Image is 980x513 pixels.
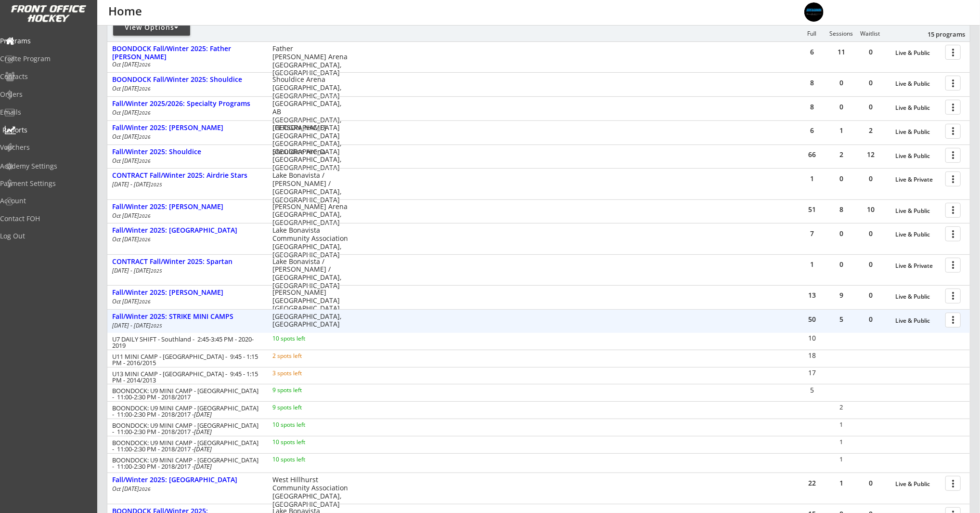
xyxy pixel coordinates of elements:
div: U7 DAILY SHIFT - Southland - 2:45-3:45 PM - 2020-2019 [112,336,259,349]
div: BOONDOCK Fall/Winter 2025: Shouldice [112,76,262,84]
div: 2 [827,404,855,410]
button: more_vert [945,289,961,303]
em: [DATE] [194,462,212,471]
div: 7 [798,230,826,237]
div: 17 [798,369,826,376]
div: 10 spots left [272,336,335,342]
div: 0 [856,261,885,268]
div: 1 [798,175,826,182]
em: 2025 [151,181,162,188]
button: more_vert [945,313,961,328]
div: West Hillhurst Community Association [GEOGRAPHIC_DATA], [GEOGRAPHIC_DATA] [272,476,348,508]
em: 2026 [139,212,151,219]
div: Oct [DATE] [112,86,259,92]
div: View Options [113,23,190,32]
div: Oct [DATE] [112,299,259,304]
div: [DATE] - [DATE] [112,323,259,329]
div: 13 [798,292,826,299]
div: Fall/Winter 2025/2026: Specialty Programs [112,100,262,108]
em: [DATE] [194,445,212,453]
div: 22 [798,480,826,487]
div: 1 [827,480,856,487]
div: Live & Private [895,176,941,183]
div: Oct [DATE] [112,486,259,492]
div: Live & Private [895,263,941,269]
div: Fall/Winter 2025: [PERSON_NAME] [112,289,262,297]
div: 2 spots left [272,353,335,359]
div: [PERSON_NAME][GEOGRAPHIC_DATA] [GEOGRAPHIC_DATA], [GEOGRAPHIC_DATA] [272,124,348,156]
div: [GEOGRAPHIC_DATA], [GEOGRAPHIC_DATA] [272,313,348,329]
div: 6 [798,127,826,134]
div: CONTRACT Fall/Winter 2025: Spartan [112,258,262,266]
div: 0 [856,104,885,110]
div: Oct [DATE] [112,62,259,67]
div: Shouldice Arena [GEOGRAPHIC_DATA], [GEOGRAPHIC_DATA] [272,148,348,172]
div: Oct [DATE] [112,237,259,242]
div: 1 [827,439,855,445]
div: 0 [827,261,856,268]
div: 50 [798,316,826,323]
div: U11 MINI CAMP - [GEOGRAPHIC_DATA] - 9:45 - 1:15 PM - 2016/2015 [112,354,259,366]
div: 5 [827,316,856,323]
div: Fall/Winter 2025: [GEOGRAPHIC_DATA] [112,226,262,235]
div: [PERSON_NAME][GEOGRAPHIC_DATA] [GEOGRAPHIC_DATA], [GEOGRAPHIC_DATA] [272,289,348,321]
div: [GEOGRAPHIC_DATA], AB [GEOGRAPHIC_DATA], [GEOGRAPHIC_DATA] [272,100,348,132]
div: BOONDOCK: U9 MINI CAMP - [GEOGRAPHIC_DATA] - 11:00-2:30 PM - 2018/2017 - [112,422,259,435]
button: more_vert [945,100,961,115]
div: 9 spots left [272,405,335,410]
div: Fall/Winter 2025: STRIKE MINI CAMPS [112,313,262,321]
div: 0 [856,292,885,299]
div: 8 [798,79,826,86]
div: Oct [DATE] [112,110,259,116]
div: Lake Bonavista / [PERSON_NAME] / [GEOGRAPHIC_DATA], [GEOGRAPHIC_DATA] [272,171,348,204]
div: Live & Public [895,50,941,56]
div: 0 [827,175,856,182]
button: more_vert [945,124,961,139]
div: Live & Public [895,293,941,300]
em: 2026 [139,298,151,305]
div: Waitlist [856,30,885,37]
div: 10 [856,206,885,213]
div: Reports [2,127,89,133]
em: [DATE] [194,427,212,436]
div: 10 spots left [272,422,335,428]
div: 8 [798,104,826,110]
em: 2026 [139,158,151,164]
div: 0 [856,175,885,182]
div: Live & Public [895,208,941,214]
em: 2025 [151,322,162,329]
button: more_vert [945,76,961,91]
em: 2026 [139,236,151,243]
div: 0 [827,230,856,237]
div: Lake Bonavista / [PERSON_NAME] / [GEOGRAPHIC_DATA], [GEOGRAPHIC_DATA] [272,258,348,290]
em: 2026 [139,109,151,116]
div: 6 [798,49,826,55]
div: 0 [827,104,856,110]
div: 8 [827,206,856,213]
div: 9 spots left [272,387,335,393]
div: 0 [856,480,885,487]
div: 0 [856,316,885,323]
div: BOONDOCK: U9 MINI CAMP - [GEOGRAPHIC_DATA] - 11:00-2:30 PM - 2018/2017 - [112,405,259,418]
div: [DATE] - [DATE] [112,268,259,274]
div: 3 spots left [272,370,335,376]
div: 0 [856,49,885,55]
button: more_vert [945,226,961,241]
div: Sessions [827,30,856,37]
div: Fall/Winter 2025: [PERSON_NAME] [112,203,262,211]
button: more_vert [945,476,961,491]
div: 1 [827,421,855,428]
div: Fall/Winter 2025: [PERSON_NAME] [112,124,262,132]
div: 10 spots left [272,457,335,462]
button: more_vert [945,148,961,163]
div: 18 [798,352,826,359]
div: Live & Public [895,231,941,238]
div: BOONDOCK: U9 MINI CAMP - [GEOGRAPHIC_DATA] - 11:00-2:30 PM - 2018/2017 - [112,457,259,470]
div: BOONDOCK: U9 MINI CAMP - [GEOGRAPHIC_DATA] - 11:00-2:30 PM - 2018/2017 [112,388,259,400]
em: 2026 [139,85,151,92]
div: Live & Public [895,80,941,87]
div: [DATE] - [DATE] [112,182,259,187]
div: 5 [798,387,826,394]
div: 10 [798,335,826,342]
div: BOONDOCK: U9 MINI CAMP - [GEOGRAPHIC_DATA] - 11:00-2:30 PM - 2018/2017 - [112,440,259,452]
